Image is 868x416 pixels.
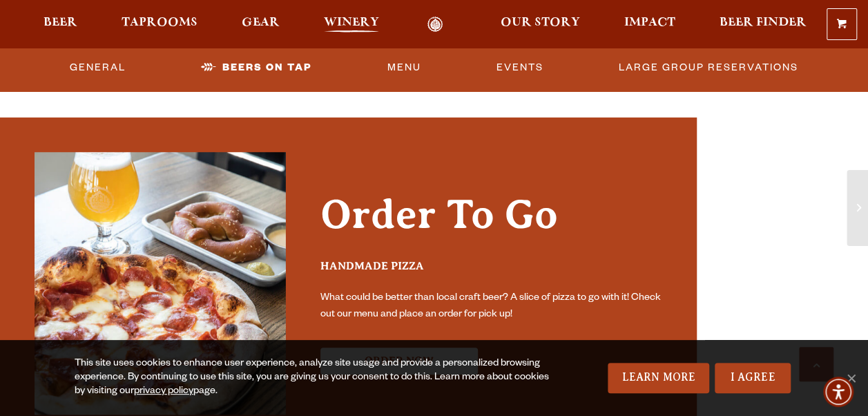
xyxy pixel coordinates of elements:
[501,17,580,28] span: Our Story
[320,290,662,323] p: What could be better than local craft beer? A slice of pizza to go with it! Check out our menu an...
[381,52,426,84] a: Menu
[122,17,197,28] span: Taprooms
[320,191,662,252] h2: Order To Go
[608,363,709,393] a: Learn More
[409,17,461,32] a: Odell Home
[613,52,804,84] a: Large Group Reservations
[242,17,280,28] span: Gear
[35,17,86,32] a: Beer
[134,386,193,397] a: privacy policy
[320,259,662,285] h3: Handmade Pizza
[75,357,554,399] div: This site uses cookies to enhance user experience, analyze site usage and provide a personalized ...
[720,17,807,28] span: Beer Finder
[715,363,791,393] a: I Agree
[315,17,388,32] a: Winery
[823,377,853,407] div: Accessibility Menu
[492,17,589,32] a: Our Story
[324,17,379,28] span: Winery
[615,17,684,32] a: Impact
[64,52,131,84] a: General
[44,17,77,28] span: Beer
[35,152,286,415] img: Internal Promo Images
[113,17,206,32] a: Taprooms
[233,17,289,32] a: Gear
[624,17,675,28] span: Impact
[491,52,549,84] a: Events
[711,17,816,32] a: Beer Finder
[195,52,317,84] a: Beers On Tap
